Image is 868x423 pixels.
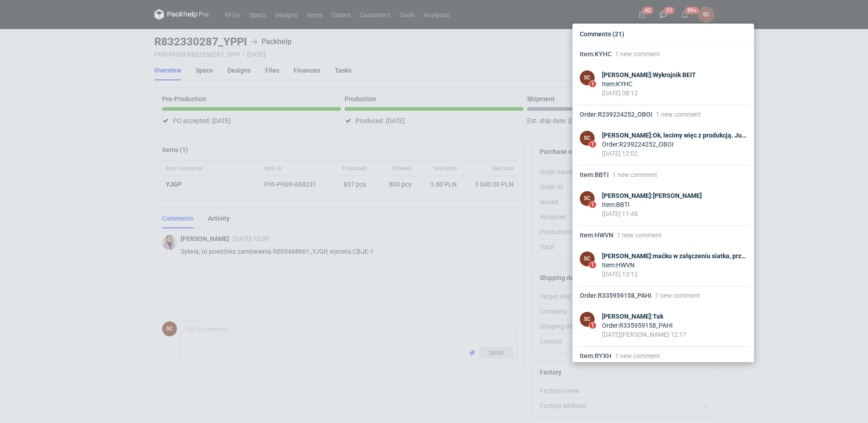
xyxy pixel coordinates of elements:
[656,111,701,118] span: 1 new comment
[602,149,747,158] div: [DATE] 12:02
[580,191,595,206] figcaption: SC
[580,251,595,266] figcaption: SC
[572,45,754,63] button: Item:KYHC1 new comment
[580,191,595,206] div: Sylwia Cichórz
[580,131,595,146] div: Sylwia Cichórz
[602,140,747,149] div: Order : R239224252_OBOI
[576,27,750,41] div: Comments (21)
[602,321,686,330] div: Order : R335959158_PAHI
[572,184,754,226] a: SC1[PERSON_NAME]:[PERSON_NAME]Item:BBTI[DATE] 11:48
[572,244,754,286] a: SC1[PERSON_NAME]:maćku w załączeniu siatka, przepraszam za tak długi czas. Prośba o weryfikację z...
[602,89,696,98] div: [DATE] 08:12
[602,70,696,79] div: [PERSON_NAME] : Wykrojnik BEIT
[580,171,609,178] span: Item : BBTI
[615,50,660,58] span: 1 new comment
[580,111,652,118] span: Order : R239224252_OBOI
[572,226,754,244] button: Item:HWVN1 new comment
[617,231,662,239] span: 1 new comment
[602,79,696,89] div: Item : KYHC
[602,200,702,209] div: Item : BBTI
[580,231,613,239] span: Item : HWVN
[580,312,595,327] div: Sylwia Cichórz
[655,292,700,299] span: 1 new comment
[612,171,657,178] span: 1 new comment
[580,292,651,299] span: Order : R335959158_PAHI
[580,312,595,327] figcaption: SC
[602,131,747,140] div: [PERSON_NAME] : Ok, lecimy więc z produkcją. Jutro powinnam zgłosić :-)
[572,286,754,305] button: Order:R335959158_PAHI1 new comment
[580,70,595,85] div: Sylwia Cichórz
[572,166,754,184] button: Item:BBTI1 new comment
[572,305,754,347] a: SC1[PERSON_NAME]:TakOrder:R335959158_PAHI[DATE][PERSON_NAME] 12:17
[602,330,686,339] div: [DATE][PERSON_NAME] 12:17
[602,251,747,261] div: [PERSON_NAME] : maćku w załączeniu siatka, przepraszam za tak długi czas. Prośba o weryfikację z ...
[572,105,754,123] button: Order:R239224252_OBOI1 new comment
[615,352,660,359] span: 1 new comment
[572,63,754,105] a: SC1[PERSON_NAME]:Wykrojnik BEITItem:KYHC[DATE] 08:12
[580,131,595,146] figcaption: SC
[602,261,747,270] div: Item : HWVN
[572,123,754,166] a: SC1[PERSON_NAME]:Ok, lecimy więc z produkcją. Jutro powinnam zgłosić :-)Order:R239224252_OBOI[DAT...
[580,352,612,359] span: Item : RYXH
[602,312,686,321] div: [PERSON_NAME] : Tak
[572,347,754,365] button: Item:RYXH1 new comment
[580,70,595,85] figcaption: SC
[602,209,702,218] div: [DATE] 11:48
[602,270,747,279] div: [DATE] 13:12
[602,191,702,200] div: [PERSON_NAME] : [PERSON_NAME]
[580,251,595,266] div: Sylwia Cichórz
[580,50,612,58] span: Item : KYHC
